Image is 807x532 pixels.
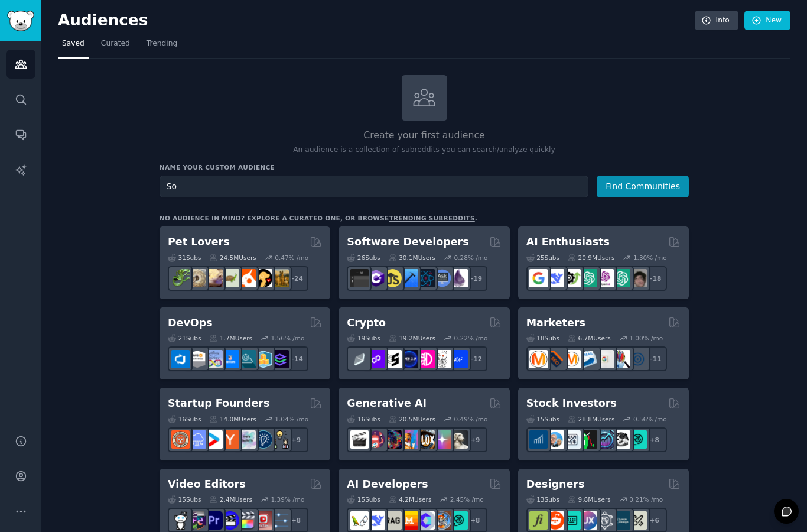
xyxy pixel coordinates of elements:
a: Saved [58,34,89,59]
div: 1.39 % /mo [271,495,305,504]
div: + 14 [284,346,308,371]
div: 0.28 % /mo [454,254,488,262]
img: AIDevelopersSociety [450,511,468,530]
img: deepdream [383,430,402,449]
img: Forex [562,430,581,449]
div: 2.45 % /mo [450,495,484,504]
img: herpetology [171,269,190,287]
div: 0.56 % /mo [633,415,667,423]
img: postproduction [271,511,289,530]
img: AItoolsCatalog [562,269,581,287]
div: 15 Sub s [526,415,559,423]
img: technicalanalysis [629,430,647,449]
h2: Create your first audience [160,128,689,143]
div: 19.2M Users [389,334,435,342]
img: starryai [433,430,451,449]
img: GummySearch logo [7,11,34,31]
img: startup [204,430,223,449]
h2: Startup Founders [168,396,269,411]
img: StocksAndTrading [596,430,614,449]
span: Trending [147,38,177,49]
img: chatgpt_prompts_ [612,269,630,287]
img: GoogleGeminiAI [529,269,548,287]
div: + 24 [284,266,308,291]
div: 0.49 % /mo [454,415,488,423]
img: ycombinator [221,430,239,449]
div: 1.00 % /mo [629,334,663,342]
img: googleads [596,350,614,368]
img: dalle2 [367,430,385,449]
div: 16 Sub s [347,415,380,423]
div: + 18 [642,266,667,291]
img: OpenAIDev [596,269,614,287]
div: + 8 [642,427,667,452]
img: reactnative [416,269,435,287]
div: + 9 [463,427,487,452]
h3: Name your custom audience [160,163,689,171]
a: trending subreddits [389,215,474,222]
div: 14.0M Users [209,415,256,423]
h2: DevOps [168,316,213,330]
img: typography [529,511,548,530]
div: 24.5M Users [209,254,256,262]
img: leopardgeckos [204,269,223,287]
div: + 19 [463,266,487,291]
img: OnlineMarketing [629,350,647,368]
div: 20.5M Users [389,415,435,423]
div: 0.21 % /mo [629,495,663,504]
div: 20.9M Users [568,254,614,262]
img: swingtrading [612,430,630,449]
img: DevOpsLinks [221,350,239,368]
img: SaaS [188,430,206,449]
span: Saved [62,38,84,49]
img: web3 [400,350,418,368]
img: editors [188,511,206,530]
img: turtle [221,269,239,287]
img: DeepSeek [546,269,564,287]
div: 28.8M Users [568,415,614,423]
div: 26 Sub s [347,254,380,262]
h2: Audiences [58,11,695,30]
img: cockatiel [237,269,256,287]
img: gopro [171,511,190,530]
div: 9.8M Users [568,495,611,504]
img: learndesign [612,511,630,530]
img: azuredevops [171,350,190,368]
div: 15 Sub s [168,495,201,504]
img: ballpython [188,269,206,287]
img: ethstaker [383,350,402,368]
div: + 12 [463,346,487,371]
img: defi_ [450,350,468,368]
div: + 9 [284,427,308,452]
img: Youtubevideo [254,511,272,530]
div: 18 Sub s [526,334,559,342]
img: sdforall [400,430,418,449]
div: 15 Sub s [347,495,380,504]
img: Docker_DevOps [204,350,223,368]
div: 2.4M Users [209,495,252,504]
img: AskMarketing [562,350,581,368]
h2: Pet Lovers [168,235,230,249]
img: UXDesign [579,511,597,530]
img: learnjavascript [383,269,402,287]
img: PetAdvice [254,269,272,287]
img: llmops [433,511,451,530]
img: Emailmarketing [579,350,597,368]
img: FluxAI [416,430,435,449]
img: AskComputerScience [433,269,451,287]
img: VideoEditors [221,511,239,530]
img: Trading [579,430,597,449]
img: software [350,269,369,287]
div: 19 Sub s [347,334,380,342]
div: 21 Sub s [168,334,201,342]
div: 16 Sub s [168,415,201,423]
img: PlatformEngineers [271,350,289,368]
img: ArtificalIntelligence [629,269,647,287]
img: aivideo [350,430,369,449]
span: Curated [101,38,130,49]
div: 0.47 % /mo [275,254,308,262]
img: UX_Design [629,511,647,530]
img: LangChain [350,511,369,530]
img: Entrepreneurship [254,430,272,449]
img: DeepSeek [367,511,385,530]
